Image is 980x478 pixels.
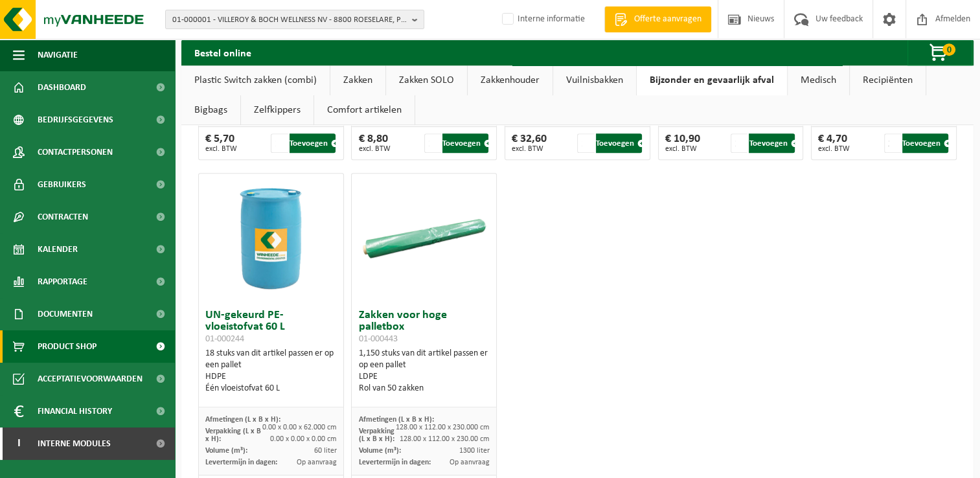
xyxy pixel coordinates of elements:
[358,145,390,153] span: excl. BTW
[205,310,337,345] h3: UN-gekeurd PE-vloeistofvat 60 L
[358,416,433,424] span: Afmetingen (L x B x H):
[314,95,415,125] a: Comfort artikelen
[749,133,795,153] button: Toevoegen
[205,371,337,383] div: HDPE
[38,330,97,363] span: Product Shop
[358,427,394,443] span: Verpakking (L x B x H):
[38,201,88,233] span: Contracten
[38,363,142,395] span: Acceptatievoorwaarden
[358,348,490,394] div: 1,150 stuks van dit artikel passen er op een pallet
[205,133,237,153] div: € 5,70
[241,95,313,125] a: Zelfkippers
[665,145,700,153] span: excl. BTW
[358,383,490,394] div: Rol van 50 zakken
[13,427,25,460] span: I
[172,10,407,30] span: 01-000001 - VILLEROY & BOCH WELLNESS NV - 8800 ROESELARE, POPULIERSTRAAT 1
[358,334,397,344] span: 01-000443
[942,43,955,56] span: 0
[38,233,78,266] span: Kalender
[499,10,585,29] label: Interne informatie
[400,435,490,443] span: 128.00 x 112.00 x 230.00 cm
[442,133,488,153] button: Toevoegen
[468,65,553,95] a: Zakkenhouder
[665,133,700,153] div: € 10,90
[818,133,850,153] div: € 4,70
[38,298,93,330] span: Documenten
[902,133,948,153] button: Toevoegen
[262,424,337,431] span: 0.00 x 0.00 x 62.000 cm
[181,65,330,95] a: Plastic Switch zakken (combi)
[290,133,336,153] button: Toevoegen
[512,145,547,153] span: excl. BTW
[206,174,336,303] img: 01-000244
[907,40,972,65] button: 0
[330,65,385,95] a: Zakken
[884,133,901,153] input: 1
[631,13,705,26] span: Offerte aanvragen
[165,10,424,29] button: 01-000001 - VILLEROY & BOCH WELLNESS NV - 8800 ROESELARE, POPULIERSTRAAT 1
[358,310,490,345] h3: Zakken voor hoge palletbox
[459,447,490,455] span: 1300 liter
[553,65,636,95] a: Vuilnisbakken
[314,447,337,455] span: 60 liter
[818,145,850,153] span: excl. BTW
[424,133,441,153] input: 1
[358,133,390,153] div: € 8,80
[512,133,547,153] div: € 32,60
[637,65,787,95] a: Bijzonder en gevaarlijk afval
[577,133,594,153] input: 1
[359,174,489,303] img: 01-000443
[38,427,111,460] span: Interne modules
[38,266,87,298] span: Rapportage
[205,145,237,153] span: excl. BTW
[596,133,642,153] button: Toevoegen
[731,133,747,153] input: 1
[38,136,113,168] span: Contactpersonen
[205,427,261,443] span: Verpakking (L x B x H):
[396,424,490,431] span: 128.00 x 112.00 x 230.000 cm
[205,334,244,344] span: 01-000244
[38,39,78,71] span: Navigatie
[38,71,86,104] span: Dashboard
[358,371,490,383] div: LDPE
[358,447,400,455] span: Volume (m³):
[181,40,264,65] h2: Bestel online
[205,348,337,394] div: 18 stuks van dit artikel passen er op een pallet
[205,447,247,455] span: Volume (m³):
[38,168,86,201] span: Gebruikers
[205,459,277,466] span: Levertermijn in dagen:
[386,65,467,95] a: Zakken SOLO
[297,459,337,466] span: Op aanvraag
[38,104,113,136] span: Bedrijfsgegevens
[205,416,280,424] span: Afmetingen (L x B x H):
[450,459,490,466] span: Op aanvraag
[205,383,337,394] div: Één vloeistofvat 60 L
[38,395,112,427] span: Financial History
[850,65,926,95] a: Recipiënten
[181,95,240,125] a: Bigbags
[271,133,288,153] input: 1
[788,65,849,95] a: Medisch
[604,6,711,32] a: Offerte aanvragen
[270,435,337,443] span: 0.00 x 0.00 x 0.00 cm
[358,459,430,466] span: Levertermijn in dagen:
